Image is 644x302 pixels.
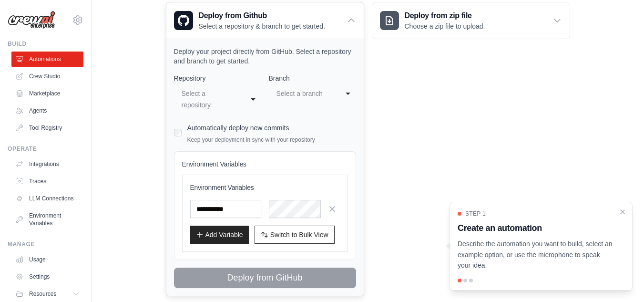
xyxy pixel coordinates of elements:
[269,73,356,83] label: Branch
[11,174,83,189] a: Traces
[199,10,325,21] h3: Deploy from Github
[8,145,83,153] div: Operate
[190,226,249,244] button: Add Variable
[11,208,83,231] a: Environment Variables
[11,156,83,172] a: Integrations
[270,230,328,240] span: Switch to Bulk View
[619,208,626,216] button: Close walkthrough
[405,21,485,31] p: Choose a zip file to upload.
[11,86,83,101] a: Marketplace
[11,191,83,206] a: LLM Connections
[11,252,83,267] a: Usage
[187,136,315,144] p: Keep your deployment in sync with your repository
[255,226,335,244] button: Switch to Bulk View
[8,40,83,48] div: Build
[596,256,644,302] iframe: Chat Widget
[8,240,83,248] div: Manage
[465,210,486,218] span: Step 1
[29,290,56,298] span: Resources
[11,120,83,135] a: Tool Registry
[11,103,83,118] a: Agents
[458,221,613,235] h3: Create an automation
[174,268,356,288] button: Deploy from GitHub
[174,47,356,66] p: Deploy your project directly from GitHub. Select a repository and branch to get started.
[190,183,340,192] h3: Environment Variables
[276,88,329,99] div: Select a branch
[187,124,289,132] label: Automatically deploy new commits
[405,10,485,21] h3: Deploy from zip file
[11,52,83,67] a: Automations
[11,69,83,84] a: Crew Studio
[8,11,55,29] img: Logo
[182,159,348,169] h4: Environment Variables
[458,239,613,271] p: Describe the automation you want to build, select an example option, or use the microphone to spe...
[11,286,83,302] button: Resources
[174,73,261,83] label: Repository
[11,269,83,284] a: Settings
[182,88,235,111] div: Select a repository
[199,21,325,31] p: Select a repository & branch to get started.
